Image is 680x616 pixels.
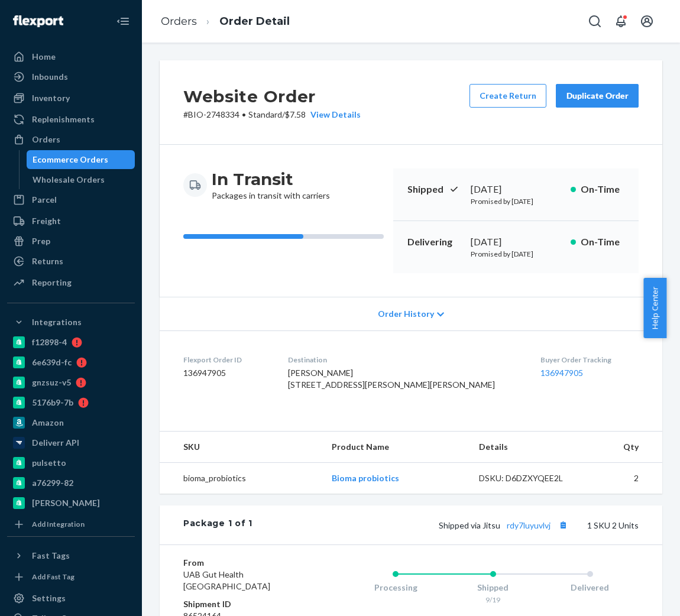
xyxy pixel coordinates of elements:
[378,308,434,320] span: Order History
[242,109,246,119] span: •
[212,168,330,190] h3: In Transit
[183,355,269,365] dt: Flexport Order ID
[306,109,361,121] button: View Details
[32,71,68,83] div: Inbounds
[540,355,639,365] dt: Buyer Order Tracking
[32,277,72,288] div: Reporting
[444,595,541,605] div: 9/19
[252,517,639,533] div: 1 SKU 2 Units
[7,393,135,412] a: 5176b9-7b
[7,333,135,352] a: f12898-4
[151,4,299,39] ol: breadcrumbs
[347,582,444,594] div: Processing
[32,477,73,489] div: a76299-82
[219,15,290,28] a: Order Detail
[7,453,135,472] a: pulsetto
[32,437,79,449] div: Deliverr API
[32,215,61,227] div: Freight
[439,520,571,530] span: Shipped via Jitsu
[7,110,135,129] a: Replenishments
[248,109,282,119] span: Standard
[643,278,666,338] button: Help Center
[555,517,571,533] button: Copy tracking number
[183,557,300,569] dt: From
[32,235,50,247] div: Prep
[322,432,469,463] th: Product Name
[507,520,551,530] a: rdy7luyuvlvj
[27,170,135,189] a: Wholesale Orders
[32,255,63,267] div: Returns
[581,235,624,249] p: On-Time
[32,550,70,562] div: Fast Tags
[32,134,60,145] div: Orders
[7,313,135,332] button: Integrations
[7,190,135,209] a: Parcel
[471,235,561,249] div: [DATE]
[7,212,135,231] a: Freight
[33,154,108,166] div: Ecommerce Orders
[32,457,66,469] div: pulsetto
[7,413,135,432] a: Amazon
[32,417,64,429] div: Amazon
[183,517,252,533] div: Package 1 of 1
[583,9,607,33] button: Open Search Box
[183,109,361,121] p: # BIO-2748334 / $7.58
[160,432,322,463] th: SKU
[556,84,639,108] button: Duplicate Order
[580,463,662,494] td: 2
[32,114,95,125] div: Replenishments
[7,47,135,66] a: Home
[444,582,541,594] div: Shipped
[7,273,135,292] a: Reporting
[471,196,561,206] p: Promised by [DATE]
[212,168,330,202] div: Packages in transit with carriers
[32,377,71,388] div: gnzsuz-v5
[7,373,135,392] a: gnzsuz-v5
[7,517,135,531] a: Add Integration
[407,235,461,249] p: Delivering
[32,356,72,368] div: 6e639d-fc
[32,397,73,408] div: 5176b9-7b
[7,546,135,565] button: Fast Tags
[32,194,57,206] div: Parcel
[32,336,67,348] div: f12898-4
[32,51,56,63] div: Home
[27,150,135,169] a: Ecommerce Orders
[183,84,361,109] h2: Website Order
[13,15,63,27] img: Flexport logo
[580,432,662,463] th: Qty
[332,473,399,483] a: Bioma probiotics
[183,598,300,610] dt: Shipment ID
[609,9,633,33] button: Open notifications
[183,569,270,591] span: UAB Gut Health [GEOGRAPHIC_DATA]
[7,570,135,584] a: Add Fast Tag
[7,67,135,86] a: Inbounds
[33,174,105,186] div: Wholesale Orders
[479,472,571,484] div: DSKU: D6DZXYQEE2L
[471,183,561,196] div: [DATE]
[7,353,135,372] a: 6e639d-fc
[32,572,75,582] div: Add Fast Tag
[288,368,495,390] span: [PERSON_NAME] [STREET_ADDRESS][PERSON_NAME][PERSON_NAME]
[7,433,135,452] a: Deliverr API
[7,474,135,492] a: a76299-82
[183,367,269,379] dd: 136947905
[407,183,461,196] p: Shipped
[161,15,197,28] a: Orders
[111,9,135,33] button: Close Navigation
[7,252,135,271] a: Returns
[635,9,659,33] button: Open account menu
[7,130,135,149] a: Orders
[160,463,322,494] td: bioma_probiotics
[32,497,100,509] div: [PERSON_NAME]
[471,249,561,259] p: Promised by [DATE]
[7,589,135,608] a: Settings
[469,84,546,108] button: Create Return
[7,494,135,513] a: [PERSON_NAME]
[581,183,624,196] p: On-Time
[7,89,135,108] a: Inventory
[542,582,639,594] div: Delivered
[32,592,66,604] div: Settings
